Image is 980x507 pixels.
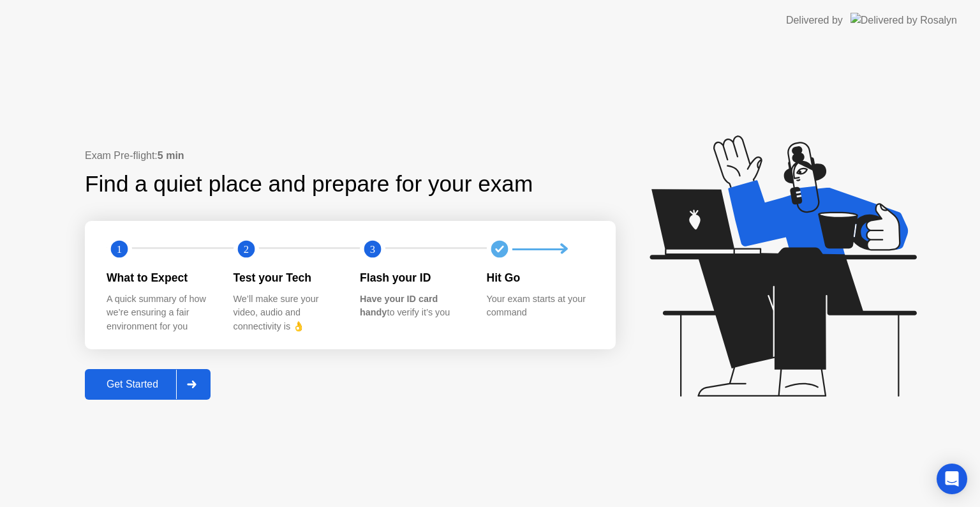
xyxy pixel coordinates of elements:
div: We’ll make sure your video, audio and connectivity is 👌 [234,292,340,334]
div: Flash your ID [360,269,466,286]
div: Your exam starts at your command [487,292,593,320]
div: Exam Pre-flight: [85,148,616,163]
div: Open Intercom Messenger [937,464,967,494]
img: Delivered by Rosalyn [850,13,957,27]
div: Find a quiet place and prepare for your exam [85,167,535,201]
button: Get Started [85,369,211,400]
text: 1 [117,243,122,255]
div: Delivered by [786,13,843,28]
text: 3 [370,243,375,255]
div: to verify it’s you [360,292,466,320]
b: Have your ID card handy [360,294,438,318]
b: 5 min [158,150,184,161]
div: What to Expect [107,269,213,286]
div: Test your Tech [234,269,340,286]
div: Hit Go [487,269,593,286]
text: 2 [243,243,248,255]
div: Get Started [89,379,176,390]
div: A quick summary of how we’re ensuring a fair environment for you [107,292,213,334]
